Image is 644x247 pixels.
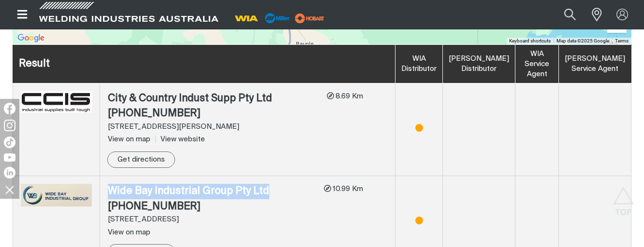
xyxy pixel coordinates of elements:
img: miller [292,11,327,26]
div: [STREET_ADDRESS][PERSON_NAME] [108,122,319,133]
a: View website [155,136,205,143]
span: 10.99 Km [331,185,363,192]
div: Wide Bay Industrial Group Pty Ltd [108,184,316,199]
div: [STREET_ADDRESS] [108,214,316,225]
a: miller [292,14,327,22]
img: TikTok [4,137,15,148]
button: Keyboard shortcuts [509,38,551,44]
img: Wide Bay Industrial Group Pty Ltd [21,184,92,206]
img: hide socials [1,181,18,198]
a: Open this area in Google Maps (opens a new window) [15,32,47,44]
div: City & Country Indust Supp Pty Ltd [108,91,319,107]
th: Result [13,44,395,83]
th: [PERSON_NAME] Distributor [443,44,515,83]
th: WIA Distributor [395,44,443,83]
a: Get directions [107,151,175,168]
input: Product name or item number... [542,4,586,26]
span: View on map [108,136,150,143]
img: Facebook [4,103,15,114]
button: Scroll to top [613,187,634,208]
div: [PHONE_NUMBER] [108,199,316,215]
img: Instagram [4,120,15,131]
img: LinkedIn [4,167,15,178]
button: Search products [554,4,586,26]
span: View on map [108,229,150,236]
div: [PHONE_NUMBER] [108,106,319,122]
th: [PERSON_NAME] Service Agent [559,44,631,83]
a: Terms [615,38,629,43]
span: Map data ©2025 Google [556,38,609,43]
img: Google [15,32,47,44]
th: WIA Service Agent [515,44,559,83]
img: City & Country Indust Supp Pty Ltd [21,91,92,112]
span: 8.69 Km [334,93,363,100]
img: YouTube [4,153,15,162]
